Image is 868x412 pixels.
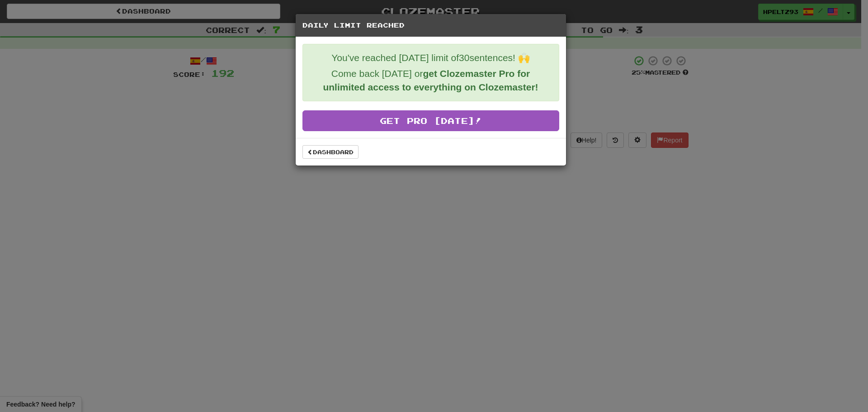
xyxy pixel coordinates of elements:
strong: get Clozemaster Pro for unlimited access to everything on Clozemaster! [323,68,538,92]
p: Come back [DATE] or [310,67,552,94]
a: Dashboard [302,145,359,159]
p: You've reached [DATE] limit of 30 sentences! 🙌 [310,51,552,65]
a: Get Pro [DATE]! [302,110,559,131]
h5: Daily Limit Reached [302,21,559,30]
